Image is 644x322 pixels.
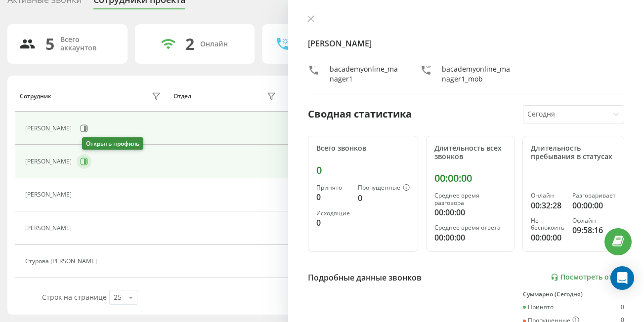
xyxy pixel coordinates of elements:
div: 00:00:00 [434,172,506,184]
div: 00:32:28 [531,200,564,211]
div: 0 [358,192,410,204]
div: 25 [114,292,122,302]
div: Пропущенные [358,184,410,192]
div: Офлайн [572,217,616,224]
div: 00:00:00 [572,200,616,211]
span: Строк на странице [42,292,107,302]
div: 0 [621,304,624,311]
div: Сотрудник [20,93,51,100]
h4: [PERSON_NAME] [308,38,624,49]
div: Cтурова [PERSON_NAME] [25,258,99,265]
div: 0 [316,164,410,176]
a: Посмотреть отчет [551,273,624,282]
div: Длительность всех звонков [434,144,506,161]
div: Open Intercom Messenger [610,266,634,290]
div: 5 [45,35,54,53]
div: Онлайн [531,192,564,199]
div: Отдел [173,93,191,100]
div: Всего звонков [316,144,410,153]
div: 09:58:16 [572,224,616,236]
div: Онлайн [200,40,228,48]
div: [PERSON_NAME] [25,125,74,132]
div: Не беспокоить [531,217,564,232]
div: Длительность пребывания в статусах [531,144,616,161]
div: [PERSON_NAME] [25,158,74,165]
div: 00:00:00 [434,232,506,243]
div: Принято [523,304,554,311]
div: Открыть профиль [82,137,143,150]
div: 0 [316,217,350,229]
div: 00:00:00 [434,206,506,218]
div: Подробные данные звонков [308,272,422,283]
div: bacademyonline_manager1 [330,64,400,84]
div: bacademyonline_manager1_mob [442,64,513,84]
div: Принято [316,184,350,191]
div: 00:00:00 [531,232,564,243]
div: Исходящие [316,210,350,217]
div: [PERSON_NAME] [25,225,74,232]
div: [PERSON_NAME] [25,191,74,198]
div: Всего аккаунтов [60,36,116,52]
div: 0 [316,191,350,203]
div: Среднее время ответа [434,224,506,231]
div: Суммарно (Сегодня) [523,291,624,298]
div: 2 [185,35,194,53]
div: Сводная статистика [308,107,412,121]
div: Разговаривает [572,192,616,199]
div: Среднее время разговора [434,192,506,206]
